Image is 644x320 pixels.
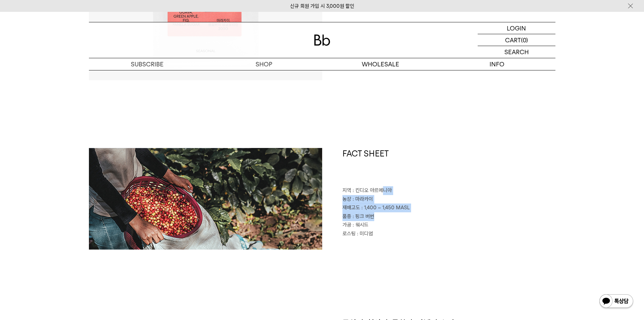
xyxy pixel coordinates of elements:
[322,58,439,70] p: WHOLESALE
[342,196,351,202] span: 농장
[357,231,373,237] span: : 미디엄
[342,222,351,228] span: 가공
[439,58,555,70] p: INFO
[353,222,368,228] span: : 워시드
[599,294,634,310] img: 카카오톡 채널 1:1 채팅 버튼
[353,187,392,193] span: : 킨디오 아르메니아
[361,205,410,211] span: : 1,400 ~ 1,450 MASL
[505,34,521,46] p: CART
[353,196,373,202] span: : 마라카이
[504,46,529,58] p: SEARCH
[342,187,351,193] span: 지역
[342,231,356,237] span: 로스팅
[353,213,374,219] span: : 핑크 버번
[342,213,351,219] span: 품종
[521,34,528,46] p: (0)
[342,148,555,187] h1: FACT SHEET
[89,58,206,70] a: SUBSCRIBE
[290,3,354,9] a: 신규 회원 가입 시 3,000원 할인
[314,35,330,46] img: 로고
[342,205,360,211] span: 재배고도
[206,58,322,70] a: SHOP
[507,22,526,34] p: LOGIN
[478,34,555,46] a: CART (0)
[478,22,555,34] a: LOGIN
[89,148,322,250] img: 콜롬비아 마라카이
